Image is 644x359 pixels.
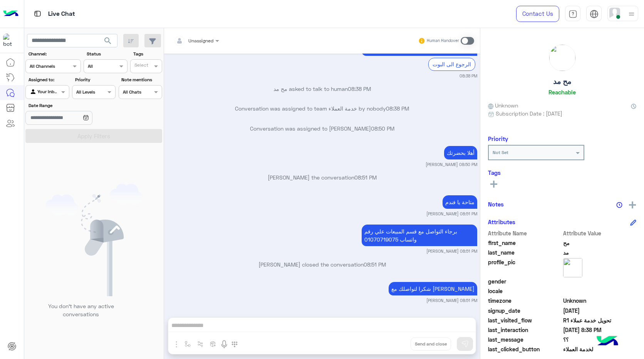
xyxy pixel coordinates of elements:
span: Unknown [488,101,518,109]
h6: Notes [488,201,504,208]
label: Note mentions [121,76,161,83]
button: Send and close [411,337,451,351]
span: 2025-10-03T16:38:15.584Z [563,307,637,315]
p: Conversation was assigned to team خدمة العملاء by nobody [167,104,477,112]
span: 08:38 PM [348,86,371,92]
p: 3/10/2025, 8:51 PM [362,225,477,246]
p: You don’t have any active conversations [42,302,120,319]
img: picture [563,258,582,277]
p: 3/10/2025, 8:51 PM [389,282,477,295]
h6: Attributes [488,218,515,225]
label: Channel: [29,50,80,57]
span: 08:38 PM [386,105,409,112]
span: مد [563,248,637,257]
img: empty users [45,184,143,296]
p: 3/10/2025, 8:50 PM [444,146,477,159]
span: Subscription Date : [DATE] [496,109,562,117]
small: 08:38 PM [460,73,477,79]
span: 2025-10-03T17:38:26.997Z [563,326,637,334]
span: first_name [488,239,562,247]
span: Attribute Value [563,229,637,237]
p: [PERSON_NAME] closed the conversation [167,260,477,268]
button: Apply Filters [25,129,162,143]
span: last_visited_flow [488,316,562,324]
div: الرجوع الى البوت [428,58,475,70]
img: add [629,201,636,208]
a: Contact Us [516,6,559,22]
label: Date Range [29,102,115,109]
p: [PERSON_NAME] the conversation [167,173,477,181]
span: last_message [488,336,562,344]
p: Conversation was assigned to [PERSON_NAME] [167,124,477,133]
small: [PERSON_NAME] 08:50 PM [426,161,477,168]
span: 08:51 PM [354,174,377,181]
img: notes [616,202,622,208]
span: 08:51 PM [364,261,386,268]
span: last_name [488,248,562,257]
span: مح [563,239,637,247]
img: picture [549,45,575,71]
small: [PERSON_NAME] 08:51 PM [426,297,477,304]
img: 322208621163248 [3,34,17,47]
span: Unassigned [188,38,213,44]
span: تحويل خدمة عملاء R1 [563,316,637,324]
small: Human Handover [427,38,459,44]
span: 08:50 PM [371,125,394,132]
img: hulul-logo.png [594,328,621,355]
span: locale [488,287,562,295]
h5: مح مد [553,77,571,86]
span: search [103,36,112,45]
a: tab [565,6,580,22]
p: Live Chat [48,9,75,19]
label: Status [87,50,126,57]
img: userImage [609,8,620,18]
h6: Tags [488,169,636,176]
small: [PERSON_NAME] 08:51 PM [426,211,477,217]
span: لخدمة العملاء [563,345,637,353]
span: Unknown [563,297,637,305]
img: Logo [3,6,18,22]
button: search [99,34,117,50]
label: Priority [75,76,115,83]
small: [PERSON_NAME] 08:51 PM [426,248,477,254]
span: null [563,287,637,295]
p: مح مد asked to talk to human [167,85,477,93]
span: Attribute Name [488,229,562,237]
span: gender [488,277,562,285]
label: Tags [133,50,161,57]
span: profile_pic [488,258,562,276]
span: last_interaction [488,326,562,334]
img: profile [627,9,636,19]
span: signup_date [488,307,562,315]
span: timezone [488,297,562,305]
span: null [563,277,637,285]
span: ؟؟ [563,336,637,344]
img: tab [33,9,42,18]
p: 3/10/2025, 8:51 PM [443,195,477,209]
span: last_clicked_button [488,345,562,353]
h6: Priority [488,135,508,142]
h6: Reachable [548,89,576,96]
label: Assigned to: [29,76,68,83]
div: Select [133,62,148,70]
img: tab [569,10,577,18]
img: tab [590,10,599,18]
